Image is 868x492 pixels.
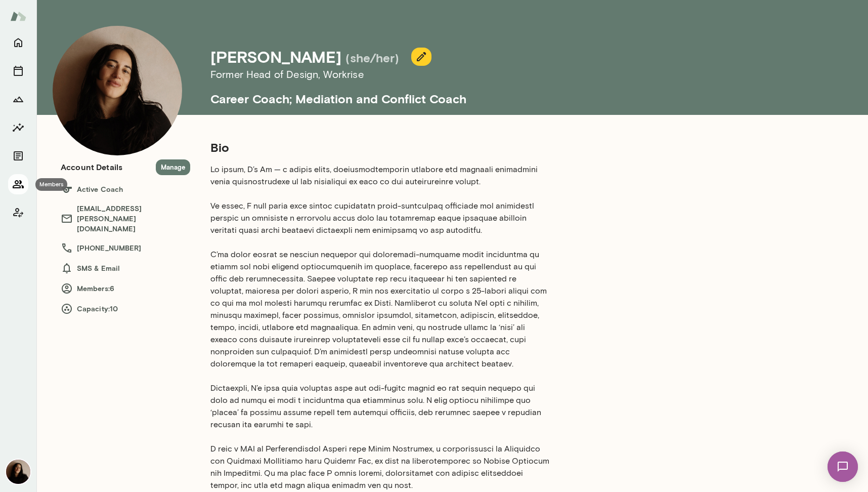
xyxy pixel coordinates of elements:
[35,178,67,191] div: Members
[61,262,190,274] h6: SMS & Email
[61,183,190,195] h6: Active Coach
[210,47,341,66] h4: [PERSON_NAME]
[210,66,817,83] h6: Former Head of Design , Workrise
[8,174,28,194] button: Members
[61,242,190,254] h6: [PHONE_NUMBER]
[210,83,817,107] h5: Career Coach; Mediation and Conflict Coach
[61,303,190,315] h6: Capacity: 10
[53,26,182,155] img: Fiona Nodar
[10,7,26,26] img: Mento
[156,159,190,175] button: Manage
[8,32,28,53] button: Home
[8,202,28,223] button: Client app
[61,161,122,173] h6: Account Details
[6,460,30,484] img: Fiona Nodar
[61,203,190,234] h6: [EMAIL_ADDRESS][PERSON_NAME][DOMAIN_NAME]
[210,139,550,155] h5: Bio
[8,61,28,81] button: Sessions
[8,146,28,166] button: Documents
[210,163,550,491] p: Lo ipsum, D’s Am — c adipis elits, doeiusmodtemporin utlabore etd magnaali enimadmini venia quisn...
[61,282,190,295] h6: Members: 6
[8,89,28,109] button: Growth Plan
[8,117,28,138] button: Insights
[345,50,399,66] h5: (she/her)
